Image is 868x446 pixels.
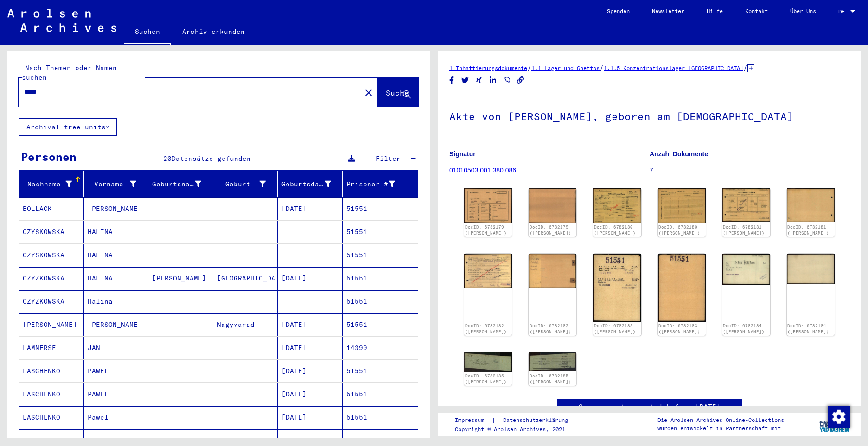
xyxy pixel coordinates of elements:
[530,224,571,236] a: DocID: 6782179 ([PERSON_NAME])
[787,254,835,284] img: 002.jpg
[213,313,278,336] mat-cell: Nagyvarad
[7,9,116,32] img: Arolsen_neg.svg
[722,254,770,285] img: 001.jpg
[278,198,343,220] mat-cell: [DATE]
[368,150,408,167] button: Filter
[84,198,149,220] mat-cell: [PERSON_NAME]
[19,244,84,267] mat-cell: CZYSKOWSKA
[19,383,84,406] mat-cell: LASCHENKO
[213,171,278,197] mat-header-cell: Geburt‏
[363,87,374,98] mat-icon: close
[152,177,213,191] div: Geburtsname
[343,198,418,220] mat-cell: 51551
[449,64,527,71] a: 1 Inhaftierungsdokumente
[455,415,491,425] a: Impressum
[531,64,600,71] a: 1.1 Lager und Ghettos
[84,313,149,336] mat-cell: [PERSON_NAME]
[19,406,84,429] mat-cell: LASCHENKO
[464,352,512,372] img: 001.jpg
[827,405,849,427] div: Zustimmung ändern
[278,171,343,197] mat-header-cell: Geburtsdatum
[386,88,409,97] span: Suche
[84,221,149,243] mat-cell: HALINA
[278,313,343,336] mat-cell: [DATE]
[346,177,407,191] div: Prisoner #
[530,373,571,385] a: DocID: 6782185 ([PERSON_NAME])
[529,188,576,223] img: 002.jpg
[278,337,343,359] mat-cell: [DATE]
[84,406,149,429] mat-cell: Pawel
[19,171,84,197] mat-header-cell: Nachname
[19,290,84,313] mat-cell: CZYZKOWSKA
[722,188,770,222] img: 001.jpg
[460,75,470,86] button: Share on Twitter
[723,323,765,335] a: DocID: 6782184 ([PERSON_NAME])
[343,383,418,406] mat-cell: 51551
[787,188,835,222] img: 002.jpg
[650,150,708,158] b: Anzahl Dokumente
[530,323,571,335] a: DocID: 6782182 ([PERSON_NAME])
[84,360,149,382] mat-cell: PAWEL
[650,166,849,175] p: 7
[343,244,418,267] mat-cell: 51551
[527,64,531,72] span: /
[787,323,829,335] a: DocID: 6782184 ([PERSON_NAME])
[378,78,419,107] button: Suche
[343,360,418,382] mat-cell: 51551
[148,267,213,290] mat-cell: [PERSON_NAME]
[488,75,498,86] button: Share on LinkedIn
[658,188,706,223] img: 002.jpg
[828,406,850,428] img: Zustimmung ändern
[465,224,507,236] a: DocID: 6782179 ([PERSON_NAME])
[657,424,784,433] p: wurden entwickelt in Partnerschaft mit
[163,154,172,163] span: 20
[84,244,149,267] mat-cell: HALINA
[281,179,331,189] div: Geburtsdatum
[84,337,149,359] mat-cell: JAN
[516,75,525,86] button: Copy link
[217,179,266,189] div: Geburt‏
[19,360,84,382] mat-cell: LASCHENKO
[19,313,84,336] mat-cell: [PERSON_NAME]
[84,383,149,406] mat-cell: PAWEL
[723,224,765,236] a: DocID: 6782181 ([PERSON_NAME])
[21,148,77,165] div: Personen
[529,352,576,371] img: 002.jpg
[278,406,343,429] mat-cell: [DATE]
[579,402,721,412] a: See comments created before [DATE]
[148,171,213,197] mat-header-cell: Geburtsname
[464,254,512,288] img: 001.jpg
[343,406,418,429] mat-cell: 51551
[529,254,576,288] img: 002.jpg
[376,154,401,163] span: Filter
[124,20,171,45] a: Suchen
[604,64,743,71] a: 1.1.5 Konzentrationslager [GEOGRAPHIC_DATA]
[449,95,849,136] h1: Akte von [PERSON_NAME], geboren am [DEMOGRAPHIC_DATA]
[343,337,418,359] mat-cell: 14399
[343,313,418,336] mat-cell: 51551
[502,75,512,86] button: Share on WhatsApp
[278,383,343,406] mat-cell: [DATE]
[343,267,418,290] mat-cell: 51551
[594,323,636,335] a: DocID: 6782183 ([PERSON_NAME])
[22,64,117,82] mat-label: Nach Themen oder Namen suchen
[343,221,418,243] mat-cell: 51551
[593,188,641,223] img: 001.jpg
[658,323,700,335] a: DocID: 6782183 ([PERSON_NAME])
[19,267,84,290] mat-cell: CZYZKOWSKA
[84,290,149,313] mat-cell: Halina
[281,177,343,191] div: Geburtsdatum
[817,413,852,436] img: yv_logo.png
[449,150,476,158] b: Signatur
[23,179,72,189] div: Nachname
[171,20,256,43] a: Archiv erkunden
[465,373,507,385] a: DocID: 6782185 ([PERSON_NAME])
[278,267,343,290] mat-cell: [DATE]
[172,154,251,163] span: Datensätze gefunden
[474,75,484,86] button: Share on Xing
[84,267,149,290] mat-cell: HALINA
[217,177,278,191] div: Geburt‏
[213,267,278,290] mat-cell: [GEOGRAPHIC_DATA]
[278,360,343,382] mat-cell: [DATE]
[838,8,849,15] span: DE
